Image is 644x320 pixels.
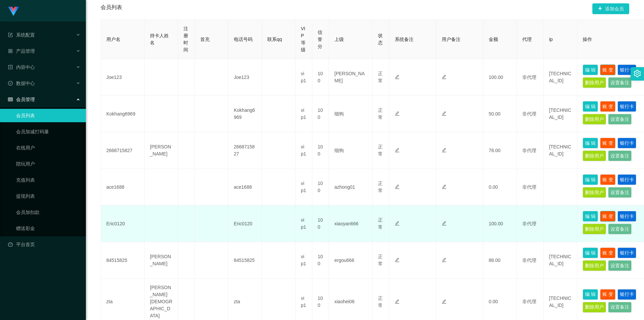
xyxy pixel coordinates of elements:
[312,169,329,205] td: 100
[583,101,598,112] button: 编 辑
[228,132,262,169] td: 2668715827
[483,242,517,279] td: 88.00
[296,242,312,279] td: vip1
[183,26,188,52] span: 注册时间
[608,187,632,198] button: 设置备注
[583,260,606,271] button: 删除用户
[101,205,145,242] td: Eric0120
[583,174,598,185] button: 编 辑
[522,37,532,42] span: 代理
[16,222,80,235] a: 赠送彩金
[8,81,35,86] span: 数据中心
[8,97,13,102] i: 图标: table
[522,148,536,153] span: 非代理
[8,81,13,86] i: 图标: check-circle-o
[296,59,312,96] td: vip1
[8,64,35,70] span: 内容中心
[101,96,145,132] td: Kokhang6969
[600,289,615,300] button: 账 变
[522,258,536,263] span: 非代理
[8,65,13,70] i: 图标: profile
[583,224,606,234] button: 删除用户
[544,59,577,96] td: [TECHNICAL_ID]
[522,299,536,304] span: 非代理
[395,258,399,262] i: 图标: edit
[442,111,446,116] i: 图标: edit
[378,181,383,193] span: 正常
[8,32,35,38] span: 系统配置
[8,33,13,37] i: 图标: form
[101,3,122,14] span: 会员列表
[228,59,262,96] td: Joe123
[228,242,262,279] td: 84515825
[378,217,383,230] span: 正常
[442,184,446,189] i: 图标: edit
[378,254,383,266] span: 正常
[228,169,262,205] td: ace1688
[618,211,636,222] button: 银行卡
[608,302,632,313] button: 设置备注
[395,148,399,152] i: 图标: edit
[296,205,312,242] td: vip1
[583,247,598,258] button: 编 辑
[150,33,169,45] span: 持卡人姓名
[442,75,446,79] i: 图标: edit
[378,144,383,156] span: 正常
[600,211,615,222] button: 账 变
[583,138,598,148] button: 编 辑
[618,289,636,300] button: 银行卡
[583,150,606,161] button: 删除用户
[312,132,329,169] td: 100
[600,247,615,258] button: 账 变
[522,221,536,226] span: 非代理
[16,109,80,122] a: 会员列表
[329,242,373,279] td: ergou666
[544,132,577,169] td: [TECHNICAL_ID]
[583,64,598,75] button: 编 辑
[600,138,615,148] button: 账 变
[8,238,80,251] a: 图标: dashboard平台首页
[8,48,35,54] span: 产品管理
[483,59,517,96] td: 100.00
[618,101,636,112] button: 银行卡
[549,37,553,42] span: ip
[483,205,517,242] td: 100.00
[378,71,383,83] span: 正常
[608,77,632,88] button: 设置备注
[101,132,145,169] td: 2668715827
[442,148,446,152] i: 图标: edit
[378,295,383,308] span: 正常
[634,70,641,77] i: 图标: setting
[312,59,329,96] td: 100
[544,96,577,132] td: [TECHNICAL_ID]
[395,75,399,79] i: 图标: edit
[200,37,210,42] span: 首充
[442,37,461,42] span: 用户备注
[101,169,145,205] td: ace1688
[608,150,632,161] button: 设置备注
[312,242,329,279] td: 100
[600,174,615,185] button: 账 变
[312,96,329,132] td: 100
[395,221,399,226] i: 图标: edit
[600,101,615,112] button: 账 变
[618,138,636,148] button: 银行卡
[16,189,80,203] a: 提现列表
[395,299,399,304] i: 图标: edit
[329,132,373,169] td: 细狗
[8,49,13,53] i: 图标: appstore-o
[583,37,592,42] span: 操作
[522,111,536,117] span: 非代理
[318,30,322,49] span: 信誉分
[228,96,262,132] td: Kokhang6969
[483,132,517,169] td: 78.00
[583,187,606,198] button: 删除用户
[301,26,306,52] span: VIP等级
[329,169,373,205] td: azhong01
[600,64,615,75] button: 账 变
[296,132,312,169] td: vip1
[522,75,536,80] span: 非代理
[334,37,344,42] span: 上级
[329,205,373,242] td: xiaoyan666
[442,221,446,226] i: 图标: edit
